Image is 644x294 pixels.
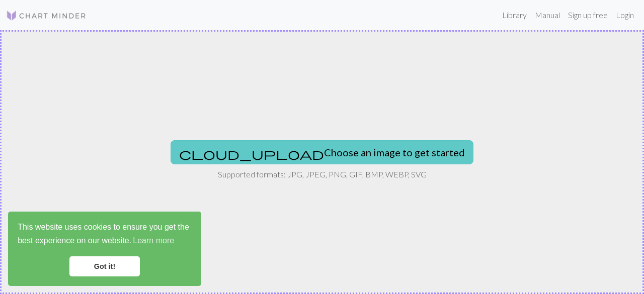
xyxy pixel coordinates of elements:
[531,5,564,25] a: Manual
[6,10,87,22] img: Logo
[69,256,140,276] a: dismiss cookie message
[218,168,427,180] p: Supported formats: JPG, JPEG, PNG, GIF, BMP, WEBP, SVG
[171,140,473,164] button: Choose an image to get started
[564,5,612,25] a: Sign up free
[8,212,201,286] div: cookieconsent
[612,5,638,25] a: Login
[179,147,324,161] span: cloud_upload
[131,233,176,248] a: learn more about cookies
[18,221,192,248] span: This website uses cookies to ensure you get the best experience on our website.
[498,5,531,25] a: Library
